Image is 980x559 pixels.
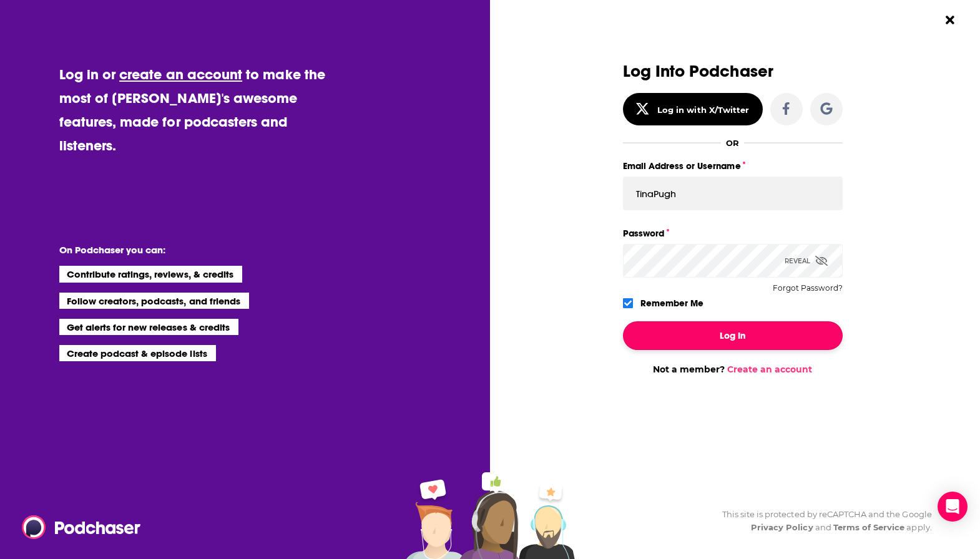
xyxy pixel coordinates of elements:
[623,225,843,241] label: Password
[773,284,843,293] button: Forgot Password?
[640,295,703,311] label: Remember Me
[833,522,905,532] a: Terms of Service
[712,508,932,534] div: This site is protected by reCAPTCHA and the Google and apply.
[59,293,250,309] li: Follow creators, podcasts, and friends
[59,345,216,361] li: Create podcast & episode lists
[59,244,309,256] li: On Podchaser you can:
[938,8,962,32] button: Close Button
[938,492,968,522] div: Open Intercom Messenger
[22,515,132,539] a: Podchaser - Follow, Share and Rate Podcasts
[785,244,828,278] div: Reveal
[59,319,238,335] li: Get alerts for new releases & credits
[726,138,739,148] div: OR
[59,266,243,282] li: Contribute ratings, reviews, & credits
[623,93,763,125] button: Log in with X/Twitter
[657,105,749,115] div: Log in with X/Twitter
[22,515,142,539] img: Podchaser - Follow, Share and Rate Podcasts
[623,364,843,375] div: Not a member?
[623,158,843,174] label: Email Address or Username
[727,364,812,375] a: Create an account
[623,177,843,210] input: Email Address or Username
[119,66,242,83] a: create an account
[623,321,843,350] button: Log In
[623,62,843,80] h3: Log Into Podchaser
[751,522,813,532] a: Privacy Policy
